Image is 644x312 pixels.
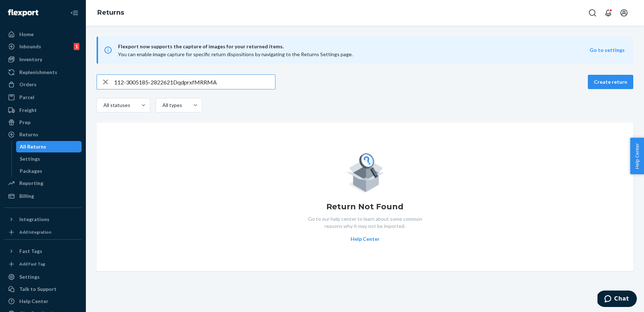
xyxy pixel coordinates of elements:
a: Replenishments [4,67,82,78]
div: Orders [19,81,36,88]
a: Packages [16,165,82,177]
a: Billing [4,190,82,202]
div: Returns [19,131,38,138]
span: Flexport now supports the capture of images for your returned items. [118,42,590,51]
div: Prep [19,119,30,126]
div: Replenishments [19,69,57,76]
div: Settings [20,155,40,162]
input: Search returns by rma, id, tracking number [114,75,275,89]
a: Add Integration [4,228,82,237]
a: Add Fast Tag [4,260,82,268]
div: Add Integration [19,229,51,235]
div: Add Fast Tag [19,261,45,267]
a: Settings [4,271,82,283]
a: Parcel [4,92,82,103]
ol: breadcrumbs [92,3,130,23]
div: All types [162,102,181,109]
div: Settings [19,273,40,281]
button: Help Center [351,235,380,243]
button: Open Search Box [585,6,600,20]
button: Open account menu [617,6,631,20]
a: Returns [4,129,82,140]
a: Inventory [4,54,82,65]
div: Inbounds [19,43,41,50]
img: Flexport logo [8,9,38,16]
div: All statuses [103,102,129,109]
a: Home [4,29,82,40]
a: Help Center [4,296,82,307]
div: Fast Tags [19,248,42,255]
span: You can enable image capture for specific return dispositions by navigating to the Returns Settin... [118,51,353,57]
button: Talk to Support [4,283,82,295]
a: Inbounds1 [4,41,82,52]
img: Empty list [346,151,385,192]
button: Fast Tags [4,245,82,257]
button: Open notifications [601,6,615,20]
a: Prep [4,117,82,128]
a: Freight [4,104,82,116]
div: Inventory [19,56,42,63]
div: 1 [74,43,79,50]
button: Integrations [4,214,82,225]
a: Returns [97,9,124,16]
div: Freight [19,107,37,114]
a: Reporting [4,177,82,189]
a: Settings [16,153,82,165]
div: Parcel [19,94,34,101]
div: Home [19,31,34,38]
iframe: Opens a widget where you can chat to one of our agents [597,291,637,308]
p: Go to our help center to learn about some common reasons why it may not be imported. [302,215,428,230]
div: Integrations [19,216,49,223]
div: Help Center [19,298,48,305]
div: Talk to Support [19,286,57,293]
h1: Return Not Found [326,201,404,213]
button: Go to settings [590,47,625,54]
div: All Returns [20,143,46,150]
div: Packages [20,167,42,175]
button: Help Center [630,138,644,174]
div: Billing [19,192,34,200]
button: Close Navigation [67,6,82,20]
div: Reporting [19,180,43,187]
a: All Returns [16,141,82,152]
a: Orders [4,79,82,90]
button: Create return [588,75,633,89]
